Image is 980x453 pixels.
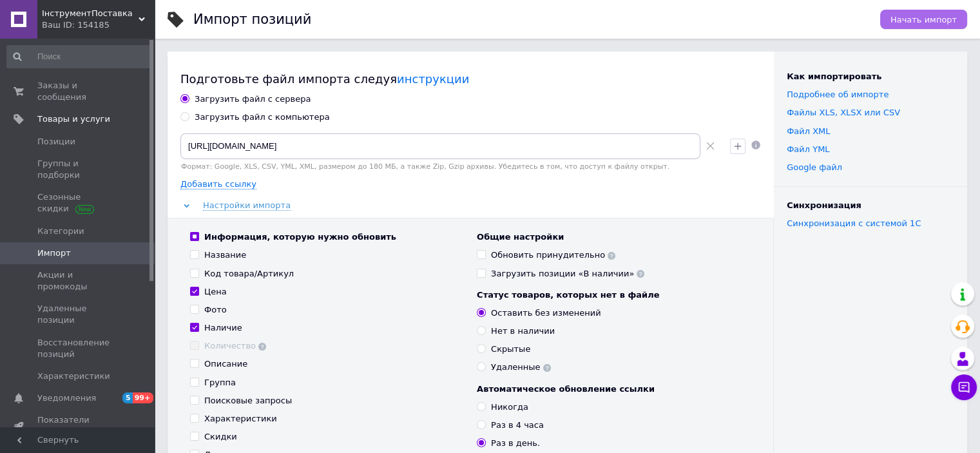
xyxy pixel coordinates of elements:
span: Удаленные позиции [37,303,119,326]
a: Google файл [787,162,842,172]
div: Формат: Google, XLS, CSV, YML, XML, размером до 180 МБ, а также Zip, Gzip архивы. Убедитесь в том... [180,162,720,171]
div: Количество [204,340,266,352]
div: Описание [204,358,247,370]
span: Характеристики [37,371,110,382]
div: Скрытые [491,343,530,355]
div: Раз в 4 часа [491,419,544,431]
div: Ваш ID: 154185 [42,19,155,31]
span: Уведомления [37,392,96,404]
div: Синхронизация [787,200,954,211]
span: Настройки импорта [203,200,291,211]
span: 5 [122,392,133,403]
span: Категории [37,226,84,237]
div: Информация, которую нужно обновить [204,231,396,243]
div: Загрузить файл с сервера [195,93,311,105]
div: Загрузить файл с компьютера [195,111,330,123]
div: Характеристики [204,413,277,425]
a: Подробнее об импорте [787,90,889,99]
span: Импорт [37,247,71,259]
span: Восстановление позиций [37,337,119,360]
div: Наличие [204,322,242,334]
div: Никогда [491,401,528,413]
div: Цена [204,286,227,298]
input: Укажите ссылку [180,133,700,159]
span: Группы и подборки [37,158,119,181]
button: Чат с покупателем [951,374,977,400]
div: Группа [204,377,236,389]
a: инструкции [397,72,469,86]
div: Удаленные [491,361,551,373]
div: Нет в наличии [491,325,555,337]
a: Файл YML [787,144,829,154]
div: Скидки [204,431,237,443]
span: Заказы и сообщения [37,80,119,103]
div: Загрузить позиции «В наличии» [491,268,644,280]
span: ІнструментПоставка [42,8,139,19]
div: Как импортировать [787,71,954,82]
span: Сезонные скидки [37,191,119,215]
div: Подготовьте файл импорта следуя [180,71,761,87]
button: Начать импорт [880,10,967,29]
span: Показатели работы компании [37,414,119,438]
span: Товары и услуги [37,113,110,125]
a: Файлы ХLS, XLSX или CSV [787,108,900,117]
span: Позиции [37,136,75,148]
div: Фото [204,304,227,316]
div: Автоматическое обновление ссылки [477,383,751,395]
span: 99+ [133,392,154,403]
div: Название [204,249,246,261]
div: Поисковые запросы [204,395,292,407]
span: Начать импорт [890,15,957,24]
div: Раз в день. [491,438,540,449]
span: Добавить ссылку [180,179,256,189]
div: Обновить принудительно [491,249,615,261]
div: Общие настройки [477,231,751,243]
a: Файл XML [787,126,830,136]
div: Оставить без изменений [491,307,601,319]
span: Акции и промокоды [37,269,119,293]
a: Синхронизация с системой 1С [787,218,921,228]
div: Код товара/Артикул [204,268,294,280]
div: Статус товаров, которых нет в файле [477,289,751,301]
input: Поиск [6,45,152,68]
h1: Импорт позиций [193,12,311,27]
